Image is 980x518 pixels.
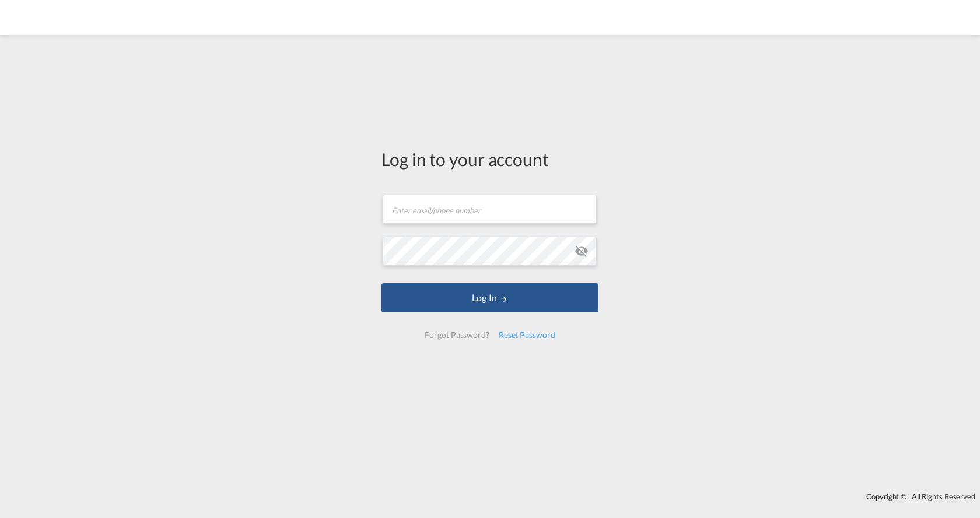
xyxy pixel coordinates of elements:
md-icon: icon-eye-off [575,244,589,258]
button: LOGIN [381,283,598,312]
div: Reset Password [494,325,560,346]
div: Forgot Password? [420,325,494,346]
div: Log in to your account [381,147,598,171]
input: Enter email/phone number [383,195,597,224]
